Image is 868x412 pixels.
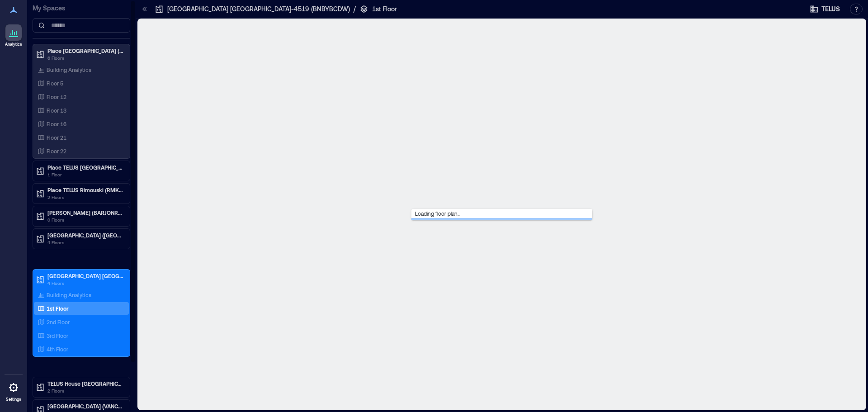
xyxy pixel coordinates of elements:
p: Place TELUS [GEOGRAPHIC_DATA] (QUBCPQXG) [47,164,123,171]
a: Settings [3,377,24,405]
a: Analytics [2,22,25,50]
p: 2 Floors [47,387,123,394]
p: [GEOGRAPHIC_DATA] (VANCBC01) [47,403,123,410]
p: / [354,5,356,14]
button: TELUS [807,2,843,16]
p: TELUS House [GEOGRAPHIC_DATA] (OTWCONAL) [47,380,123,387]
p: 4 Floors [47,279,123,287]
p: Floor 21 [47,134,66,141]
p: Settings [6,397,21,402]
p: 2nd Floor [47,318,70,326]
p: Analytics [5,42,22,47]
p: 2 Floors [47,194,123,201]
p: Floor 22 [47,147,66,155]
p: [PERSON_NAME] (BARJONRN) - CLOSED [47,209,123,216]
span: Loading floor plan... [411,207,464,220]
span: TELUS [821,5,840,14]
p: Floor 12 [47,93,66,100]
p: [GEOGRAPHIC_DATA] [GEOGRAPHIC_DATA]-4519 (BNBYBCDW) [167,5,350,14]
p: 6 Floors [47,54,123,62]
p: 1st Floor [372,5,397,14]
p: 3rd Floor [47,332,68,339]
p: Floor 16 [47,120,66,128]
p: Building Analytics [47,291,91,298]
p: Floor 5 [47,80,63,87]
p: 1st Floor [47,305,69,312]
p: My Spaces [33,4,130,13]
p: 1 Floor [47,171,123,178]
p: Building Analytics [47,66,91,73]
p: [GEOGRAPHIC_DATA] ([GEOGRAPHIC_DATA]) [47,232,123,239]
p: 0 Floors [47,216,123,223]
p: Floor 13 [47,107,66,114]
p: Place [GEOGRAPHIC_DATA] (MTRLPQGL) [47,47,123,54]
p: [GEOGRAPHIC_DATA] [GEOGRAPHIC_DATA]-4519 (BNBYBCDW) [47,272,123,279]
p: Place TELUS Rimouski (RMKIPQQT) [47,186,123,194]
p: 4 Floors [47,239,123,246]
p: 4th Floor [47,346,68,353]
